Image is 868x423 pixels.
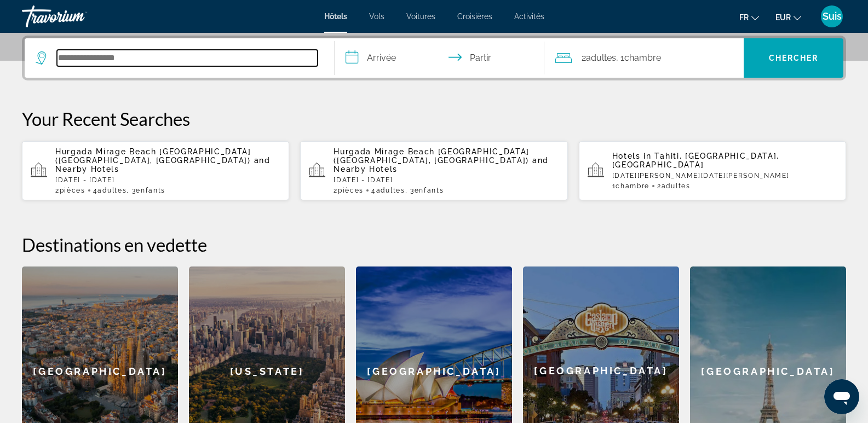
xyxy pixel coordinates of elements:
[775,9,801,25] button: Changer de devise
[22,108,846,130] p: Your Recent Searches
[55,156,271,173] span: and Nearby Hotels
[582,53,586,63] font: 2
[369,12,384,21] a: Vols
[744,38,843,78] button: Recherche
[93,187,127,194] span: 4
[22,234,846,256] h2: Destinations en vedette
[612,152,780,169] span: Tahiti, [GEOGRAPHIC_DATA], [GEOGRAPHIC_DATA]
[55,187,85,194] span: 2
[338,187,364,194] span: pièces
[371,187,405,194] span: 4
[300,141,567,201] button: Hurgada Mirage Beach [GEOGRAPHIC_DATA] ([GEOGRAPHIC_DATA], [GEOGRAPHIC_DATA]) and Nearby Hotels[D...
[818,5,846,28] button: Menu utilisateur
[612,182,649,190] span: 1
[612,172,837,179] p: [DATE][PERSON_NAME][DATE][PERSON_NAME]
[136,187,165,194] span: Enfants
[406,12,435,21] a: Voitures
[616,182,649,190] span: Chambre
[324,12,347,21] a: Hôtels
[405,187,444,194] span: , 3
[624,53,661,63] font: Chambre
[97,187,127,194] span: Adultes
[662,182,691,190] span: Adultes
[657,182,690,190] span: 2
[612,152,652,160] span: Hotels in
[457,12,492,21] a: Croisières
[579,141,846,201] button: Hotels in Tahiti, [GEOGRAPHIC_DATA], [GEOGRAPHIC_DATA][DATE][PERSON_NAME][DATE][PERSON_NAME]1Cham...
[335,38,545,78] button: Sélectionnez la date d'arrivée et de départ
[127,187,165,194] span: , 3
[775,13,791,22] font: EUR
[616,53,624,63] font: , 1
[334,187,364,194] span: 2
[334,147,530,165] span: Hurgada Mirage Beach [GEOGRAPHIC_DATA] ([GEOGRAPHIC_DATA], [GEOGRAPHIC_DATA])
[824,379,859,414] iframe: Bouton de lancement de la fenêtre de messagerie
[57,50,318,66] input: Rechercher une destination hôtelière
[739,9,759,25] button: Changer de langue
[25,38,843,78] div: Widget de recherche
[55,176,280,184] p: [DATE] - [DATE]
[55,147,251,165] span: Hurgada Mirage Beach [GEOGRAPHIC_DATA] ([GEOGRAPHIC_DATA], [GEOGRAPHIC_DATA])
[376,187,405,194] span: Adultes
[544,38,744,78] button: Voyageurs : 2 adultes, 0 enfants
[514,12,544,21] a: Activités
[415,187,444,194] span: Enfants
[22,141,289,201] button: Hurgada Mirage Beach [GEOGRAPHIC_DATA] ([GEOGRAPHIC_DATA], [GEOGRAPHIC_DATA]) and Nearby Hotels[D...
[769,54,819,62] font: Chercher
[334,176,559,184] p: [DATE] - [DATE]
[586,53,616,63] font: adultes
[823,10,842,22] font: Suis
[334,156,549,173] span: and Nearby Hotels
[60,187,85,194] span: pièces
[22,2,131,31] a: Travorium
[739,13,749,22] font: fr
